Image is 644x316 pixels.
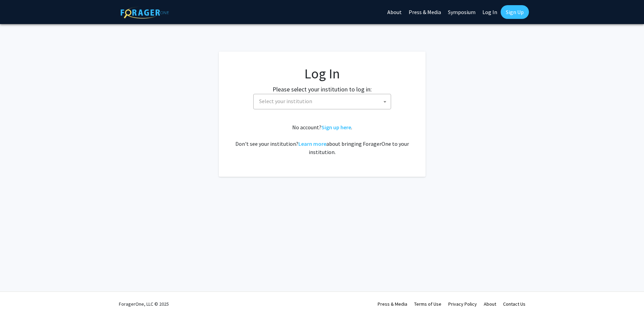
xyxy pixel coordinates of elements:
[414,301,441,307] a: Terms of Use
[321,124,351,131] a: Sign up here
[233,123,412,156] div: No account? . Don't see your institution? about bringing ForagerOne to your institution.
[298,140,326,147] a: Learn more about bringing ForagerOne to your institution
[503,301,525,307] a: Contact Us
[233,65,412,82] h1: Log In
[378,301,407,307] a: Press & Media
[256,94,391,108] span: Select your institution
[119,292,169,316] div: ForagerOne, LLC © 2025
[484,301,496,307] a: About
[253,94,391,109] span: Select your institution
[121,7,169,19] img: ForagerOne Logo
[273,85,372,94] label: Please select your institution to log in:
[501,5,529,19] a: Sign Up
[448,301,477,307] a: Privacy Policy
[259,98,312,105] span: Select your institution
